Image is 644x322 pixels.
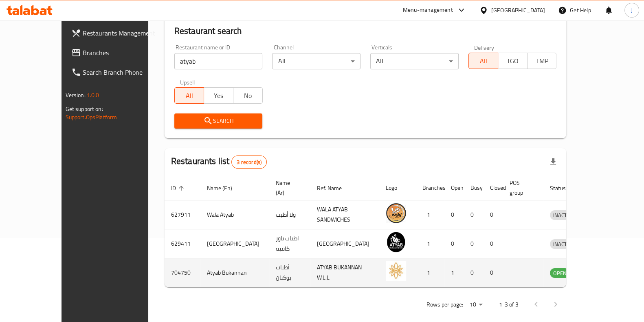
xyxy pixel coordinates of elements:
[200,200,269,229] td: Wala Atyab
[180,79,195,85] label: Upsell
[484,175,503,200] th: Closed
[386,232,406,252] img: Atyab Tower Cafe
[174,87,204,104] button: All
[550,268,570,278] div: OPEN
[550,211,578,220] span: INACTIVE
[464,200,484,229] td: 0
[181,116,256,126] span: Search
[178,90,201,102] span: All
[426,300,463,310] p: Rows per page:
[171,183,187,193] span: ID
[370,53,459,69] div: All
[66,112,117,122] a: Support.OpsPlatform
[272,53,360,69] div: All
[472,55,495,67] span: All
[416,258,444,287] td: 1
[174,53,263,69] input: Search for restaurant name or ID..
[83,67,163,77] span: Search Branch Phone
[501,55,524,67] span: TGO
[386,203,406,223] img: Wala Atyab
[83,48,163,58] span: Branches
[484,200,503,229] td: 0
[204,87,233,104] button: Yes
[174,113,263,129] button: Search
[550,269,570,278] span: OPEN
[416,229,444,258] td: 1
[200,229,269,258] td: [GEOGRAPHIC_DATA]
[416,200,444,229] td: 1
[444,258,464,287] td: 1
[65,23,169,43] a: Restaurants Management
[65,62,169,82] a: Search Branch Phone
[444,175,464,200] th: Open
[386,261,406,281] img: Atyab Bukannan
[444,229,464,258] td: 0
[66,90,86,100] span: Version:
[403,5,453,15] div: Menu-management
[484,258,503,287] td: 0
[207,183,243,193] span: Name (En)
[269,200,310,229] td: ولا أطيب
[543,152,563,172] div: Export file
[444,200,464,229] td: 0
[317,183,352,193] span: Ref. Name
[174,25,557,37] h2: Restaurant search
[200,258,269,287] td: Atyab Bukannan
[269,229,310,258] td: اطياب تاور كافيه
[310,229,379,258] td: [GEOGRAPHIC_DATA]
[165,200,200,229] td: 627911
[269,258,310,287] td: أطياب بوكنان
[171,155,267,169] h2: Restaurants list
[527,53,557,69] button: TMP
[510,178,534,198] span: POS group
[165,258,200,287] td: 704750
[276,178,301,198] span: Name (Ar)
[83,28,163,38] span: Restaurants Management
[379,175,416,200] th: Logo
[484,229,503,258] td: 0
[237,90,259,102] span: No
[464,175,484,200] th: Busy
[87,90,99,100] span: 1.0.0
[233,87,263,104] button: No
[468,53,498,69] button: All
[232,158,266,166] span: 3 record(s)
[466,299,486,311] div: Rows per page:
[231,155,267,169] div: Total records count
[531,55,554,67] span: TMP
[165,175,615,287] table: enhanced table
[491,6,545,15] div: [GEOGRAPHIC_DATA]
[550,240,578,249] span: INACTIVE
[207,90,230,102] span: Yes
[310,200,379,229] td: WALA ATYAB SANDWICHES
[498,53,528,69] button: TGO
[310,258,379,287] td: ATYAB BUKANNAN W.L.L
[499,300,518,310] p: 1-3 of 3
[464,258,484,287] td: 0
[464,229,484,258] td: 0
[631,6,633,15] span: J
[550,183,576,193] span: Status
[66,104,103,114] span: Get support on:
[165,229,200,258] td: 629411
[416,175,444,200] th: Branches
[474,44,495,50] label: Delivery
[65,43,169,62] a: Branches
